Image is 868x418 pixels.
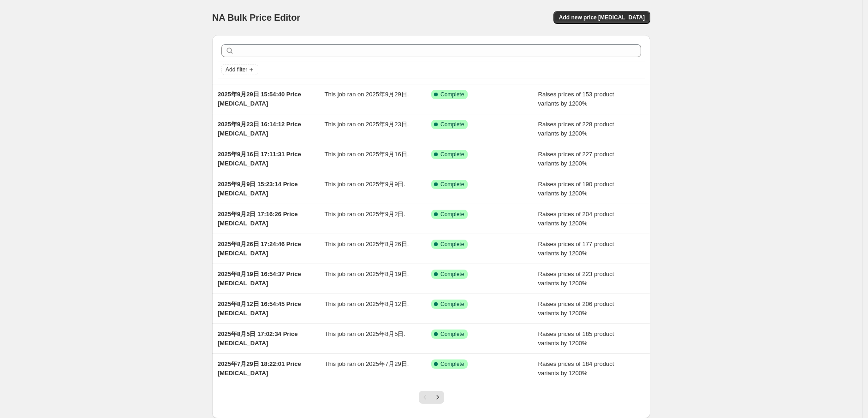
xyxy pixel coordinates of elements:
[538,300,614,317] span: Raises prices of 206 product variants by 1200%
[538,271,614,287] span: Raises prices of 223 product variants by 1200%
[440,121,464,128] span: Complete
[440,300,464,308] span: Complete
[538,241,614,257] span: Raises prices of 177 product variants by 1200%
[218,330,297,347] span: 2025年8月5日 17:02:34 Price [MEDICAL_DATA]
[218,151,301,167] span: 2025年9月16日 17:11:31 Price [MEDICAL_DATA]
[325,151,409,158] span: This job ran on 2025年9月16日.
[440,360,464,368] span: Complete
[325,360,409,367] span: This job ran on 2025年7月29日.
[218,271,301,287] span: 2025年8月19日 16:54:37 Price [MEDICAL_DATA]
[538,330,614,347] span: Raises prices of 185 product variants by 1200%
[538,121,614,137] span: Raises prices of 228 product variants by 1200%
[559,14,645,21] span: Add new price [MEDICAL_DATA]
[538,91,614,107] span: Raises prices of 153 product variants by 1200%
[440,151,464,158] span: Complete
[538,151,614,167] span: Raises prices of 227 product variants by 1200%
[325,330,406,337] span: This job ran on 2025年8月5日.
[221,64,258,75] button: Add filter
[325,211,406,218] span: This job ran on 2025年9月2日.
[325,91,409,98] span: This job ran on 2025年9月29日.
[419,391,444,404] nav: Pagination
[538,360,614,377] span: Raises prices of 184 product variants by 1200%
[218,241,301,257] span: 2025年8月26日 17:24:46 Price [MEDICAL_DATA]
[440,241,464,248] span: Complete
[325,241,409,247] span: This job ran on 2025年8月26日.
[218,181,297,197] span: 2025年9月9日 15:23:14 Price [MEDICAL_DATA]
[431,391,444,404] button: Next
[440,211,464,218] span: Complete
[325,181,406,188] span: This job ran on 2025年9月9日.
[226,66,247,73] span: Add filter
[440,181,464,188] span: Complete
[538,211,614,227] span: Raises prices of 204 product variants by 1200%
[218,91,301,107] span: 2025年9月29日 15:54:40 Price [MEDICAL_DATA]
[325,300,409,307] span: This job ran on 2025年8月12日.
[325,271,409,277] span: This job ran on 2025年8月19日.
[218,360,301,377] span: 2025年7月29日 18:22:01 Price [MEDICAL_DATA]
[218,121,301,137] span: 2025年9月23日 16:14:12 Price [MEDICAL_DATA]
[440,330,464,338] span: Complete
[218,300,301,317] span: 2025年8月12日 16:54:45 Price [MEDICAL_DATA]
[212,12,300,23] span: NA Bulk Price Editor
[218,211,297,227] span: 2025年9月2日 17:16:26 Price [MEDICAL_DATA]
[440,271,464,278] span: Complete
[325,121,409,128] span: This job ran on 2025年9月23日.
[538,181,614,197] span: Raises prices of 190 product variants by 1200%
[440,91,464,98] span: Complete
[553,11,650,24] button: Add new price [MEDICAL_DATA]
